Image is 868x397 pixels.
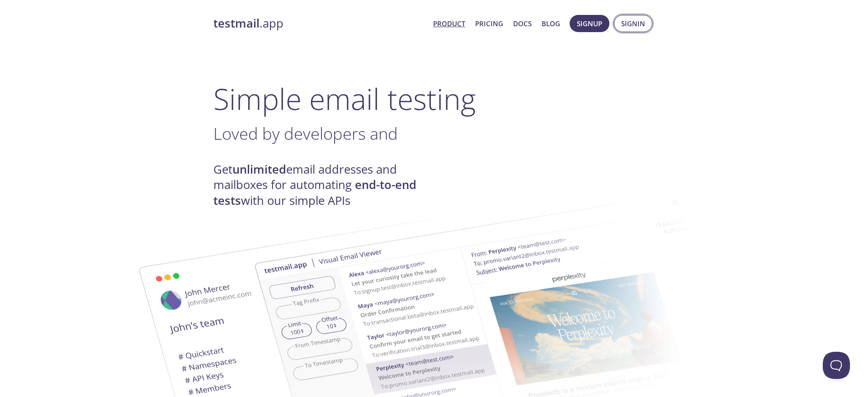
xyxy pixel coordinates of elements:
[614,15,652,32] button: Signin
[513,18,532,29] a: Docs
[213,177,416,208] strong: end-to-end tests
[542,18,560,29] a: Blog
[823,352,850,379] iframe: Help Scout Beacon - Open
[213,16,426,31] a: testmail.app
[213,122,398,145] span: Loved by developers and
[570,15,609,32] button: Signup
[577,18,602,29] span: Signup
[433,18,465,29] a: Product
[621,18,645,29] span: Signin
[213,162,434,208] h4: Get email addresses and mailboxes for automating with our simple APIs
[213,15,259,31] strong: testmail
[213,81,655,116] h1: Simple email testing
[475,18,503,29] a: Pricing
[232,161,286,177] strong: unlimited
